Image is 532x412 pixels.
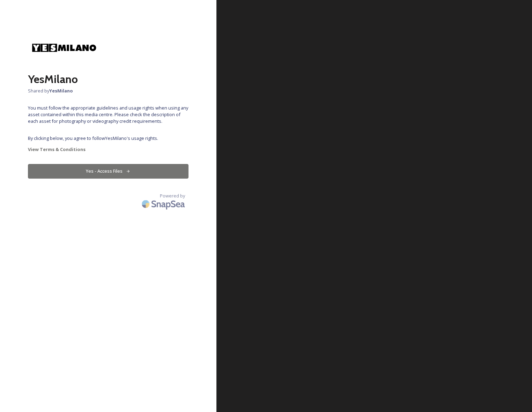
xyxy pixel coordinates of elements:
[28,88,189,94] span: Shared by
[28,146,86,152] strong: View Terms & Conditions
[140,196,189,212] img: SnapSea Logo
[160,193,185,199] span: Powered by
[28,135,189,142] span: By clicking below, you agree to follow YesMilano 's usage rights.
[49,88,73,94] strong: YesMilano
[28,71,189,88] h2: YesMilano
[28,28,98,67] img: yesmi.jpg
[28,105,189,125] span: You must follow the appropriate guidelines and usage rights when using any asset contained within...
[28,145,189,153] a: View Terms & Conditions
[28,164,189,178] button: Yes - Access Files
